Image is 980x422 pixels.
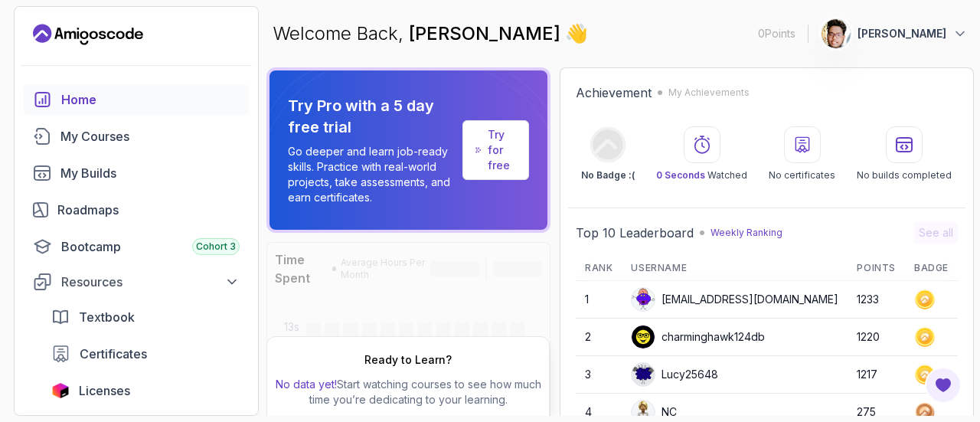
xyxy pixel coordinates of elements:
h2: Achievement [576,83,652,102]
button: Open Feedback Button [925,367,962,404]
p: No Badge :( [581,169,635,182]
p: Try Pro with a 5 day free trial [288,95,456,138]
span: Cohort 3 [196,240,236,253]
button: user profile image[PERSON_NAME] [821,18,968,49]
div: Roadmaps [57,201,240,219]
span: 👋 [564,21,589,47]
div: Home [61,90,240,109]
span: 0 Seconds [656,169,705,181]
p: Start watching courses to see how much time you’re dedicating to your learning. [273,377,543,407]
div: Lucy25648 [631,362,718,387]
a: home [24,84,249,115]
p: Watched [656,169,747,182]
div: charminghawk124db [631,325,765,349]
a: Try for free [462,120,529,180]
a: courses [24,121,249,152]
p: Go deeper and learn job-ready skills. Practice with real-world projects, take assessments, and ea... [288,144,456,205]
a: textbook [42,302,249,332]
a: certificates [42,339,249,369]
img: default monster avatar [632,363,655,386]
a: roadmaps [24,195,249,225]
th: Badge [905,256,958,281]
img: user profile image [822,19,851,48]
p: 0 Points [758,26,795,41]
td: 1233 [848,281,905,319]
img: user profile image [632,325,655,348]
div: My Courses [60,127,240,146]
a: Landing page [33,22,143,47]
span: Licenses [79,381,130,400]
span: [PERSON_NAME] [409,22,565,44]
p: My Achievements [668,87,750,99]
th: Rank [576,256,622,281]
a: bootcamp [24,231,249,262]
h2: Top 10 Leaderboard [576,224,694,242]
button: Resources [24,268,249,296]
span: Textbook [79,308,135,326]
span: No data yet! [276,378,337,391]
h2: Ready to Learn? [364,352,452,368]
img: jetbrains icon [51,383,70,398]
p: Weekly Ranking [710,227,782,239]
span: Certificates [80,345,147,363]
p: No certificates [769,169,835,182]
th: Points [848,256,905,281]
div: Bootcamp [61,237,240,256]
a: builds [24,158,249,188]
div: My Builds [60,164,240,182]
td: 1 [576,281,622,319]
a: licenses [42,375,249,406]
p: No builds completed [857,169,952,182]
a: Try for free [488,127,516,173]
button: See all [914,222,958,244]
th: Username [622,256,848,281]
img: default monster avatar [632,288,655,311]
div: Resources [61,273,240,291]
td: 3 [576,356,622,394]
div: [EMAIL_ADDRESS][DOMAIN_NAME] [631,287,838,312]
p: [PERSON_NAME] [857,26,946,41]
td: 1217 [848,356,905,394]
td: 1220 [848,319,905,356]
p: Welcome Back, [273,21,588,46]
td: 2 [576,319,622,356]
